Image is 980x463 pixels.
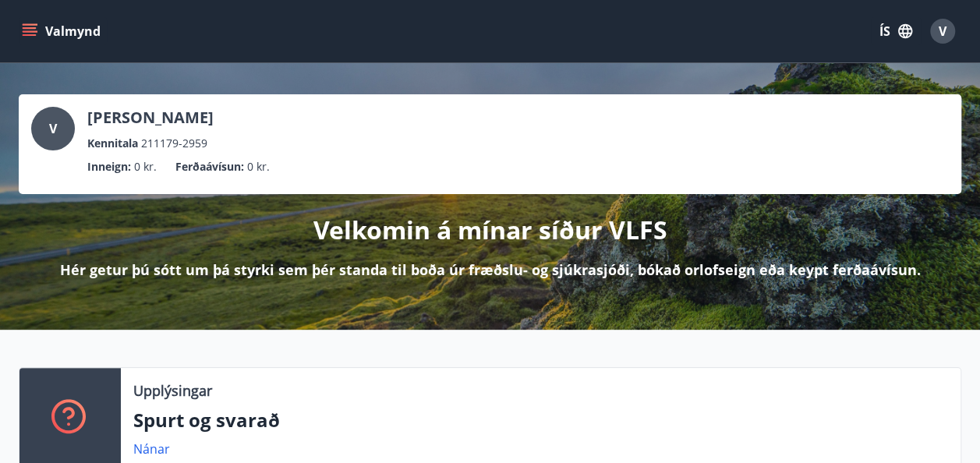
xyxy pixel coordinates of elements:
span: 0 kr. [134,158,157,175]
p: Spurt og svarað [133,407,948,433]
p: Upplýsingar [133,380,212,401]
p: Kennitala [87,135,138,152]
button: ÍS [871,17,921,45]
span: V [939,23,946,40]
button: V [924,12,961,50]
p: Ferðaávísun : [175,158,244,175]
p: Inneign : [87,158,131,175]
button: menu [19,17,107,45]
span: 0 kr. [247,158,270,175]
a: Nánar [133,440,170,458]
p: Velkomin á mínar síður VLFS [313,213,667,247]
span: V [49,120,57,137]
span: 211179-2959 [141,135,207,152]
p: Hér getur þú sótt um þá styrki sem þér standa til boða úr fræðslu- og sjúkrasjóði, bókað orlofsei... [60,260,921,280]
p: [PERSON_NAME] [87,107,214,129]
